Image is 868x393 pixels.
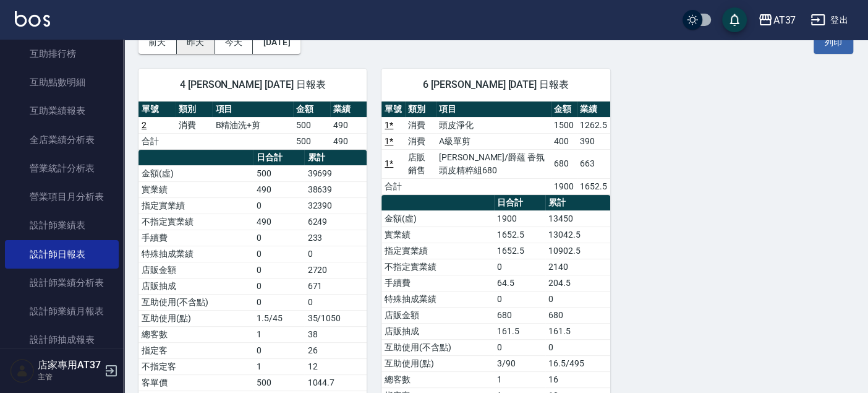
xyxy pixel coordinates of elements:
td: 1262.5 [577,117,610,133]
td: 16.5/495 [545,355,610,371]
td: 490 [330,117,367,133]
td: 手續費 [138,230,253,246]
td: 671 [304,278,367,294]
td: 店販銷售 [405,149,436,178]
td: 0 [545,339,610,355]
td: 店販抽成 [138,278,253,294]
td: 663 [577,149,610,178]
td: 0 [253,342,304,358]
td: 500 [293,117,330,133]
th: 日合計 [494,195,545,211]
a: 設計師日報表 [5,240,119,269]
td: 1 [494,371,545,387]
td: 實業績 [381,227,494,243]
td: 1900 [494,210,545,227]
a: 互助業績報表 [5,97,119,125]
td: 64.5 [494,275,545,291]
td: 0 [253,294,304,310]
div: AT37 [773,12,796,28]
td: 0 [494,339,545,355]
th: 單號 [138,101,176,118]
td: 總客數 [381,371,494,387]
td: 490 [253,181,304,197]
td: 金額(虛) [381,210,494,227]
td: 1 [253,326,304,342]
h5: 店家專用AT37 [38,359,101,371]
td: 消費 [405,117,436,133]
td: 1652.5 [494,243,545,259]
td: 互助使用(不含點) [381,339,494,355]
td: 0 [494,259,545,275]
td: 500 [253,374,304,391]
th: 業績 [330,101,367,118]
td: [PERSON_NAME]/爵蘊 香氛頭皮精粹組680 [436,149,551,178]
td: 頭皮淨化 [436,117,551,133]
td: 490 [253,214,304,230]
td: 0 [304,246,367,262]
td: 不指定客 [138,358,253,374]
td: 不指定實業績 [138,214,253,230]
td: 1900 [551,178,577,194]
td: 店販抽成 [381,323,494,339]
th: 項目 [436,101,551,118]
td: 實業績 [138,181,253,197]
td: 26 [304,342,367,358]
td: 500 [293,133,330,149]
a: 2 [142,120,147,130]
td: 204.5 [545,275,610,291]
td: 0 [545,291,610,307]
td: 1044.7 [304,374,367,391]
td: 特殊抽成業績 [138,246,253,262]
a: 設計師業績月報表 [5,297,119,326]
td: 指定實業績 [138,197,253,214]
th: 金額 [293,101,330,118]
td: 0 [253,262,304,278]
button: 昨天 [177,31,215,54]
td: 指定實業績 [381,243,494,259]
a: 營業項目月分析表 [5,183,119,211]
td: 10902.5 [545,243,610,259]
p: 主管 [38,371,101,382]
td: 1652.5 [494,227,545,243]
td: 特殊抽成業績 [381,291,494,307]
th: 金額 [551,101,577,118]
td: 13450 [545,210,610,227]
td: 680 [545,307,610,323]
td: 0 [494,291,545,307]
td: 1652.5 [577,178,610,194]
span: 4 [PERSON_NAME] [DATE] 日報表 [153,79,352,91]
td: 消費 [176,117,213,133]
td: 390 [577,133,610,149]
th: 業績 [577,101,610,118]
table: a dense table [138,101,367,150]
td: 互助使用(點) [381,355,494,371]
td: 38 [304,326,367,342]
td: 2140 [545,259,610,275]
img: Logo [15,11,50,27]
td: B精油洗+剪 [212,117,292,133]
td: 161.5 [545,323,610,339]
td: 2720 [304,262,367,278]
a: 設計師抽成報表 [5,326,119,354]
button: 列印 [814,31,853,54]
a: 營業統計分析表 [5,154,119,183]
td: 0 [253,278,304,294]
th: 項目 [212,101,292,118]
td: 手續費 [381,275,494,291]
td: A級單剪 [436,133,551,149]
td: 店販金額 [138,262,253,278]
td: 161.5 [494,323,545,339]
th: 累計 [545,195,610,211]
td: 消費 [405,133,436,149]
td: 490 [330,133,367,149]
td: 0 [253,230,304,246]
td: 店販金額 [381,307,494,323]
td: 680 [551,149,577,178]
button: 登出 [806,9,853,32]
td: 16 [545,371,610,387]
button: AT37 [753,7,801,33]
button: 今天 [215,31,253,54]
td: 38639 [304,181,367,197]
th: 類別 [176,101,213,118]
button: save [722,7,747,32]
